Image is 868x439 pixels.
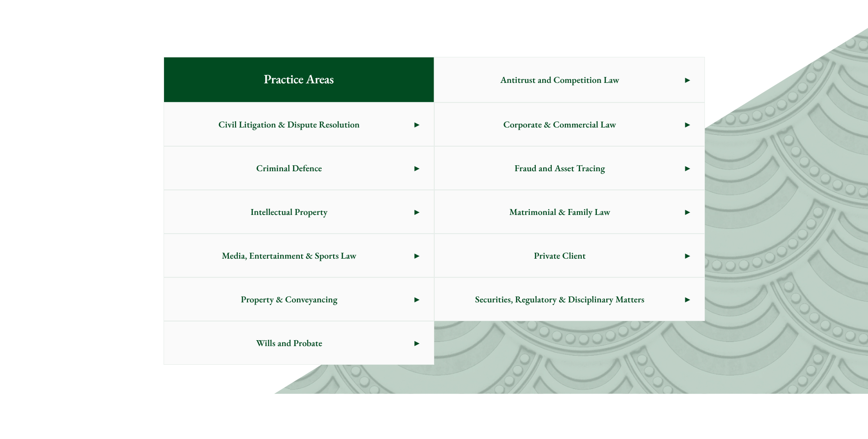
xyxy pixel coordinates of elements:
a: Matrimonial & Family Law [435,190,704,233]
span: Corporate & Commercial Law [435,103,685,146]
a: Private Client [435,234,704,277]
span: Practice Areas [249,57,348,102]
span: Wills and Probate [164,322,415,364]
a: Securities, Regulatory & Disciplinary Matters [435,278,704,321]
a: Criminal Defence [164,147,434,189]
a: Property & Conveyancing [164,278,434,321]
a: Intellectual Property [164,190,434,233]
a: Corporate & Commercial Law [435,103,704,146]
a: Civil Litigation & Dispute Resolution [164,103,434,146]
span: Matrimonial & Family Law [435,190,685,233]
span: Securities, Regulatory & Disciplinary Matters [435,278,685,321]
span: Private Client [435,234,685,277]
span: Media, Entertainment & Sports Law [164,234,415,277]
span: Civil Litigation & Dispute Resolution [164,103,415,146]
span: Antitrust and Competition Law [435,58,685,101]
a: Fraud and Asset Tracing [435,147,704,189]
span: Fraud and Asset Tracing [435,147,685,189]
a: Media, Entertainment & Sports Law [164,234,434,277]
span: Property & Conveyancing [164,278,415,321]
a: Wills and Probate [164,322,434,364]
a: Antitrust and Competition Law [435,57,704,102]
span: Intellectual Property [164,190,415,233]
span: Criminal Defence [164,147,415,189]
